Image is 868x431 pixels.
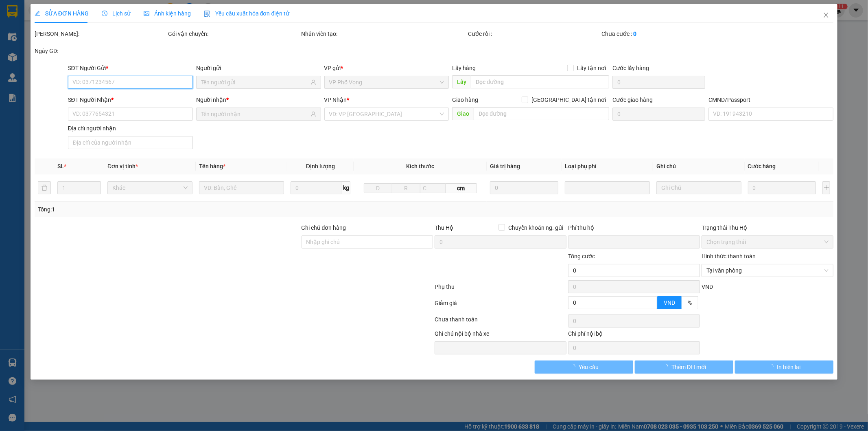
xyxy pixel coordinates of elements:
[777,363,800,372] span: In biên lai
[706,264,829,277] span: Tại văn phòng
[468,29,600,38] div: Cước rồi :
[452,75,471,88] span: Lấy
[471,75,609,88] input: Dọc đường
[748,181,816,194] input: 0
[68,64,193,73] div: SĐT Người Gửi
[199,163,225,169] span: Tên hàng
[102,10,131,17] span: Lịch sử
[474,107,609,120] input: Dọc đường
[38,205,335,214] div: Tổng: 1
[570,364,579,369] span: loading
[568,329,700,341] div: Chi phí nội bộ
[10,10,51,51] img: logo.jpg
[748,163,776,169] span: Cước hàng
[535,361,633,374] button: Yêu cầu
[635,361,733,374] button: Thêm ĐH mới
[306,163,335,169] span: Định lượng
[490,163,520,169] span: Giá trị hàng
[434,315,568,329] div: Chưa thanh toán
[302,224,346,231] label: Ghi chú đơn hàng
[708,95,833,104] div: CMND/Passport
[310,111,316,117] span: user
[735,361,833,374] button: In biên lai
[324,64,449,73] div: VP gửi
[35,11,40,16] span: edit
[662,364,671,369] span: loading
[302,29,467,38] div: Nhân viên tạo:
[76,20,340,30] li: Số 10 ngõ 15 Ngọc Hồi, Q.[PERSON_NAME], [GEOGRAPHIC_DATA]
[310,79,316,85] span: user
[199,181,284,194] input: VD: Bàn, Ghế
[107,163,138,169] span: Đơn vị tính
[612,97,653,103] label: Cước giao hàng
[302,235,433,248] input: Ghi chú đơn hàng
[196,64,321,73] div: Người gửi
[324,97,347,103] span: VP Nhận
[452,65,476,71] span: Lấy hàng
[574,64,609,73] span: Lấy tận nơi
[329,76,444,88] span: VP Phố Vọng
[633,31,636,37] b: 0
[392,183,420,193] input: R
[490,181,558,194] input: 0
[568,253,595,259] span: Tổng cước
[656,181,741,194] input: Ghi Chú
[702,284,713,290] span: VND
[420,183,446,193] input: C
[144,11,149,16] span: picture
[201,110,309,119] input: Tên người nhận
[528,95,609,104] span: [GEOGRAPHIC_DATA] tận nơi
[505,223,566,232] span: Chuyển khoản ng. gửi
[702,223,833,232] div: Trạng thái Thu Hộ
[823,12,829,18] span: close
[434,282,568,297] div: Phụ thu
[568,223,700,235] div: Phí thu hộ
[815,4,837,27] button: Close
[452,97,478,103] span: Giao hàng
[822,181,830,194] button: plus
[653,158,745,174] th: Ghi chú
[68,136,193,149] input: Địa chỉ của người nhận
[406,163,434,169] span: Kích thước
[112,182,188,194] span: Khác
[204,11,210,17] img: icon
[452,107,474,120] span: Giao
[601,29,733,38] div: Chưa cước :
[435,224,453,231] span: Thu Hộ
[342,181,350,194] span: kg
[102,11,107,16] span: clock-circle
[68,124,193,133] div: Địa chỉ người nhận
[664,299,675,306] span: VND
[446,183,477,193] span: cm
[57,163,64,169] span: SL
[768,364,777,369] span: loading
[364,183,392,193] input: D
[671,363,706,372] span: Thêm ĐH mới
[35,46,166,55] div: Ngày GD:
[68,95,193,104] div: SĐT Người Nhận
[612,76,705,89] input: Cước lấy hàng
[76,30,340,40] li: Hotline: 19001155
[706,236,829,248] span: Chọn trạng thái
[435,329,566,341] div: Ghi chú nội bộ nhà xe
[35,10,89,17] span: SỬA ĐƠN HÀNG
[702,253,756,259] label: Hình thức thanh toán
[688,299,692,306] span: %
[35,29,166,38] div: [PERSON_NAME]:
[612,65,649,71] label: Cước lấy hàng
[168,29,300,38] div: Gói vận chuyển:
[144,10,191,17] span: Ảnh kiện hàng
[204,10,290,17] span: Yêu cầu xuất hóa đơn điện tử
[201,78,309,87] input: Tên người gửi
[10,59,104,73] b: GỬI : VP Phố Vọng
[562,158,653,174] th: Loại phụ phí
[579,363,599,372] span: Yêu cầu
[196,95,321,104] div: Người nhận
[434,299,568,313] div: Giảm giá
[38,181,51,194] button: delete
[612,108,705,121] input: Cước giao hàng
